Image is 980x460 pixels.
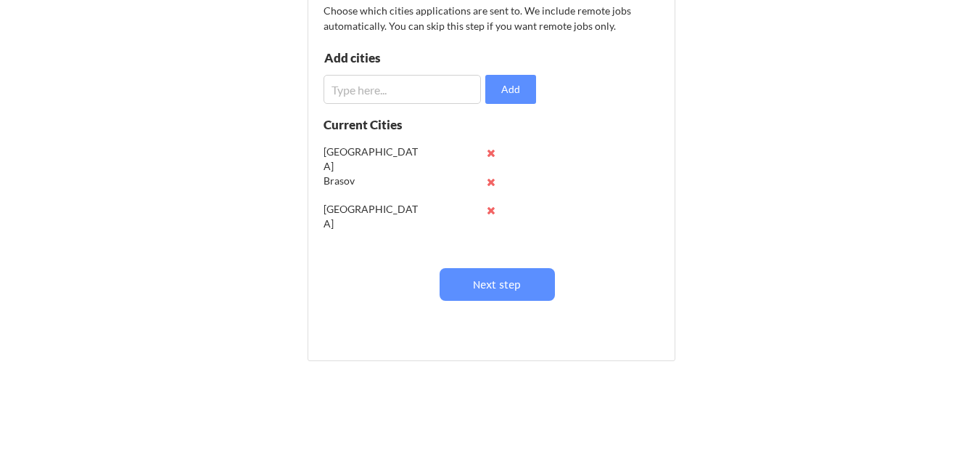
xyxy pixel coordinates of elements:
div: [GEOGRAPHIC_DATA] [324,145,419,173]
div: Choose which cities applications are sent to. We include remote jobs automatically. You can skip ... [324,3,657,33]
div: Brasov [324,174,419,188]
button: Next step [440,268,555,301]
button: Add [485,75,536,104]
input: Type here... [324,75,481,104]
div: Current Cities [324,118,434,131]
div: [GEOGRAPHIC_DATA] [324,202,419,230]
div: Add cities [324,52,474,64]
